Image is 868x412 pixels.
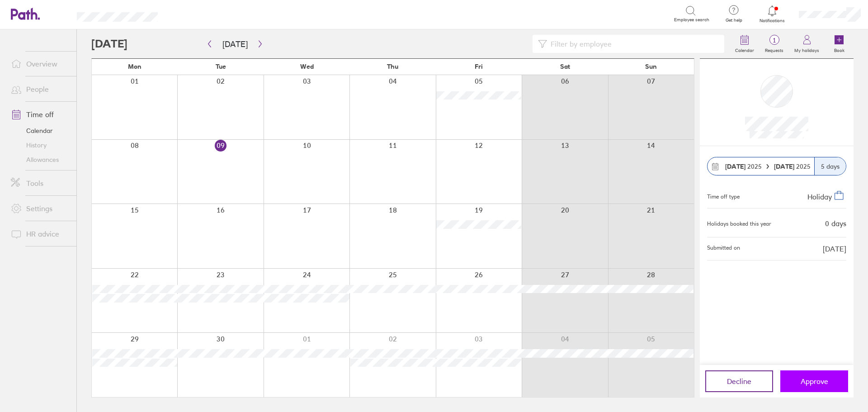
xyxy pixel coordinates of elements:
[759,37,789,44] span: 1
[758,18,787,24] span: Notifications
[719,18,749,23] span: Get help
[547,35,719,52] input: Filter by employee
[807,192,832,201] span: Holiday
[707,245,740,253] span: Submitted on
[823,245,846,253] span: [DATE]
[730,45,759,53] label: Calendar
[4,152,76,167] a: Allowances
[801,377,828,385] span: Approve
[758,5,787,24] a: Notifications
[300,63,314,70] span: Wed
[4,174,76,192] a: Tools
[707,190,740,201] div: Time off type
[829,45,850,53] label: Book
[4,138,76,152] a: History
[475,63,483,70] span: Fri
[215,37,255,52] button: [DATE]
[182,9,205,18] div: Search
[730,29,759,58] a: Calendar
[814,157,846,175] div: 5 days
[4,123,76,138] a: Calendar
[774,163,811,170] span: 2025
[4,55,76,73] a: Overview
[825,219,846,227] div: 0 days
[759,29,789,58] a: 1Requests
[705,370,773,392] button: Decline
[128,63,142,70] span: Mon
[789,45,825,53] label: My holidays
[727,377,751,385] span: Decline
[774,162,796,170] strong: [DATE]
[4,80,76,98] a: People
[4,225,76,243] a: HR advice
[707,221,771,227] div: Holidays booked this year
[216,63,226,70] span: Tue
[825,29,854,58] a: Book
[725,162,745,170] strong: [DATE]
[725,163,762,170] span: 2025
[780,370,848,392] button: Approve
[645,63,657,70] span: Sun
[4,105,76,123] a: Time off
[560,63,570,70] span: Sat
[759,45,789,53] label: Requests
[789,29,825,58] a: My holidays
[4,199,76,218] a: Settings
[674,17,709,23] span: Employee search
[387,63,398,70] span: Thu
